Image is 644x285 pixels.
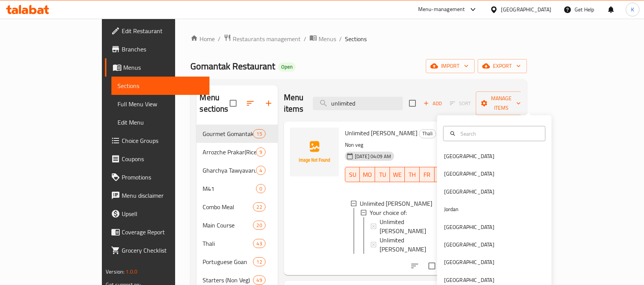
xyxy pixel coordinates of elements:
[105,150,209,168] a: Coupons
[225,95,241,111] span: Select all sections
[105,223,209,241] a: Coverage Report
[445,98,476,109] span: Select section first
[253,257,265,266] div: items
[203,202,253,211] span: Combo Meal
[444,152,494,160] div: [GEOGRAPHIC_DATA]
[345,127,417,139] span: Unlimited [PERSON_NAME]
[256,185,265,192] span: 0
[380,217,443,235] span: Unlimited [PERSON_NAME]
[278,62,296,72] div: Open
[203,257,253,266] div: Portuguese Goan
[253,203,265,211] span: 22
[105,205,209,223] a: Upsell
[370,208,407,217] span: Your choice of:
[122,246,203,255] span: Grocery Checklist
[196,125,277,143] div: Gourmet Gomantak15
[253,277,265,284] span: 49
[196,198,277,216] div: Combo Meal22
[363,169,372,180] span: MO
[345,167,360,182] button: SU
[420,167,435,182] button: FR
[418,5,465,14] div: Menu-management
[203,184,256,193] span: M41
[203,221,253,230] span: Main Course
[122,227,203,237] span: Coverage Report
[190,58,275,75] span: Gomantak Restaurant
[444,275,494,284] div: [GEOGRAPHIC_DATA]
[106,267,124,277] span: Version:
[423,169,431,180] span: FR
[304,34,306,43] li: /
[122,45,203,54] span: Branches
[380,235,443,254] span: Unlimited [PERSON_NAME]
[196,253,277,271] div: Portuguese Goan12
[444,187,494,195] div: [GEOGRAPHIC_DATA]
[278,64,296,70] span: Open
[253,258,265,266] span: 12
[224,34,301,44] a: Restaurants management
[432,61,469,71] span: import
[105,22,209,40] a: Edit Restaurant
[631,5,634,14] span: K
[420,98,445,109] span: Add item
[348,169,357,180] span: SU
[190,34,527,44] nav: breadcrumb
[256,149,265,156] span: 9
[196,143,277,161] div: Arrozche Prakar(Rice & [PERSON_NAME])9
[122,209,203,218] span: Upsell
[203,166,256,175] div: Gharchya Tawyavarun
[111,95,209,113] a: Full Menu View
[105,241,209,259] a: Grocery Checklist
[203,239,253,248] div: Thali
[256,166,266,175] div: items
[444,205,459,213] div: Jordan
[444,258,494,266] div: [GEOGRAPHIC_DATA]
[203,147,256,157] div: Arrozche Prakar(Rice & biryani)
[196,179,277,198] div: M410
[404,95,420,111] span: Select section
[290,128,339,176] img: Unlimited Bangara Thali
[196,234,277,253] div: Thali43
[284,92,304,115] h2: Menu items
[118,99,203,109] span: Full Menu View
[378,169,387,180] span: TU
[203,275,253,285] span: Starters (Non Veg)
[444,170,494,178] div: [GEOGRAPHIC_DATA]
[309,34,336,44] a: Menus
[501,5,551,14] div: [GEOGRAPHIC_DATA]
[122,191,203,200] span: Menu disclaimer
[122,154,203,163] span: Coupons
[345,140,449,150] p: Non veg
[256,147,266,157] div: items
[253,221,265,230] div: items
[233,34,301,43] span: Restaurants management
[435,167,449,182] button: SA
[111,113,209,131] a: Edit Menu
[126,267,137,277] span: 1.0.0
[360,167,375,182] button: MO
[420,98,445,109] button: Add
[122,173,203,182] span: Promotions
[352,153,394,160] span: [DATE] 04:09 AM
[105,40,209,58] a: Branches
[253,202,265,211] div: items
[406,257,424,275] button: sort-choices
[253,239,265,248] div: items
[256,167,265,174] span: 4
[200,92,229,115] h2: Menu sections
[118,81,203,90] span: Sections
[253,130,265,138] span: 15
[118,118,203,127] span: Edit Menu
[426,59,475,73] button: import
[105,168,209,186] a: Promotions
[203,129,253,138] span: Gourmet Gomantak
[478,59,527,73] button: export
[253,129,265,138] div: items
[111,77,209,95] a: Sections
[360,199,432,208] span: Unlimited [PERSON_NAME]
[122,136,203,145] span: Choice Groups
[241,94,259,112] span: Sort sections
